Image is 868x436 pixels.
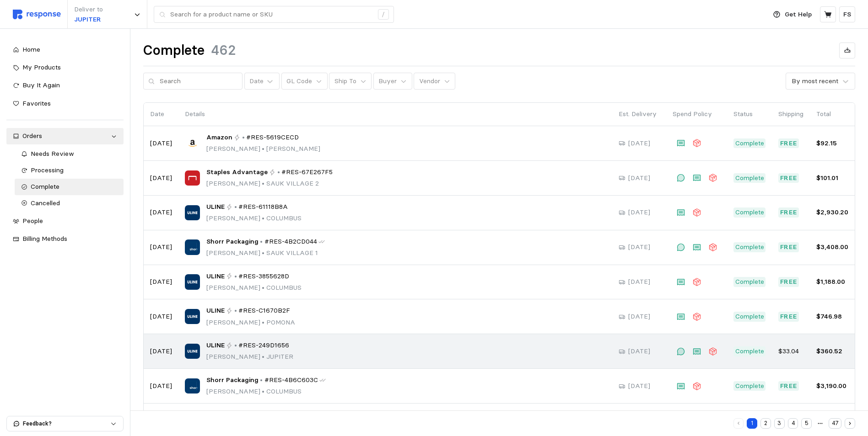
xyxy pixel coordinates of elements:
img: Amazon [185,136,200,151]
input: Search [160,73,237,90]
p: • [234,306,237,316]
p: Complete [735,312,764,322]
button: Ship To [329,73,372,90]
button: 5 [801,418,812,429]
p: Free [780,242,798,252]
button: 3 [774,418,785,429]
a: Processing [15,162,124,179]
span: ULINE [206,340,225,351]
p: Status [733,109,766,119]
button: 2 [760,418,771,429]
span: My Products [22,63,61,71]
span: • [260,214,266,222]
p: Spend Policy [673,109,721,119]
p: [DATE] [628,173,650,183]
p: Total [816,109,848,119]
a: Home [6,42,124,58]
p: Date [150,109,172,119]
p: [DATE] [628,312,650,322]
p: [PERSON_NAME] SAUK VILLAGE 1 [206,248,325,258]
p: $3,190.00 [816,381,848,391]
button: 1 [747,418,757,429]
p: Est. Delivery [619,109,660,119]
p: [PERSON_NAME] SAUK VILLAGE 2 [206,179,333,189]
p: [DATE] [628,346,650,356]
span: People [22,217,43,225]
span: #RES-5619CECD [246,133,299,143]
p: $746.98 [816,312,848,322]
span: • [260,249,266,257]
img: ULINE [185,344,200,359]
p: [DATE] [150,138,172,149]
h1: Complete [143,42,205,59]
a: Needs Review [15,146,124,162]
img: ULINE [185,309,200,324]
p: Free [780,381,798,391]
p: Get Help [785,10,812,20]
p: Complete [735,277,764,287]
span: Cancelled [31,199,60,207]
span: Staples Advantage [206,167,268,177]
p: $92.15 [816,138,848,149]
p: JUPITER [74,15,103,25]
input: Search for a product name or SKU [170,6,373,23]
img: Shorr Packaging [185,239,200,255]
span: Buy It Again [22,81,60,89]
button: GL Code [281,73,328,90]
span: Favorites [22,99,51,107]
p: Complete [735,207,764,218]
img: ULINE [185,205,200,220]
a: People [6,213,124,229]
p: Complete [735,173,764,183]
img: Staples Advantage [185,170,200,186]
p: Shipping [778,109,803,119]
span: ULINE [206,306,225,316]
button: Buyer [373,73,412,90]
p: Buyer [378,76,397,86]
p: [PERSON_NAME] [PERSON_NAME] [206,144,320,154]
a: Buy It Again [6,77,124,94]
button: Feedback? [7,416,123,431]
a: My Products [6,59,124,76]
p: Complete [735,346,764,356]
p: $360.52 [816,346,848,356]
span: Processing [31,166,64,174]
p: [DATE] [628,207,650,218]
button: Vendor [414,73,455,90]
p: $3,408.00 [816,242,848,252]
p: Vendor [419,76,440,86]
p: [DATE] [150,312,172,322]
p: [DATE] [628,138,650,149]
span: #RES-67E267F5 [281,167,333,177]
img: ULINE [185,274,200,289]
p: [DATE] [150,207,172,218]
span: #RES-249D1656 [238,340,289,351]
button: Get Help [768,6,817,23]
p: FS [843,10,851,20]
p: Feedback? [23,420,110,428]
a: Orders [6,128,124,144]
p: [PERSON_NAME] JUPITER [206,352,293,362]
a: Cancelled [15,195,124,212]
p: [DATE] [150,242,172,252]
p: Free [780,277,798,287]
p: Free [780,207,798,218]
p: $2,930.20 [816,207,848,218]
p: $101.01 [816,173,848,183]
button: 47 [829,418,841,429]
p: [PERSON_NAME] COLUMBUS [206,213,302,223]
a: Complete [15,179,124,195]
p: [PERSON_NAME] COLUMBUS [206,387,326,397]
span: Shorr Packaging [206,237,259,247]
p: [DATE] [150,381,172,391]
span: Complete [31,182,59,191]
p: Complete [735,381,764,391]
span: Needs Review [31,149,74,158]
p: Free [780,312,798,322]
p: [DATE] [628,242,650,252]
p: $1,188.00 [816,277,848,287]
p: • [260,237,263,247]
span: #RES-4B2CD044 [264,237,317,247]
h1: 462 [211,42,236,59]
p: [DATE] [628,277,650,287]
